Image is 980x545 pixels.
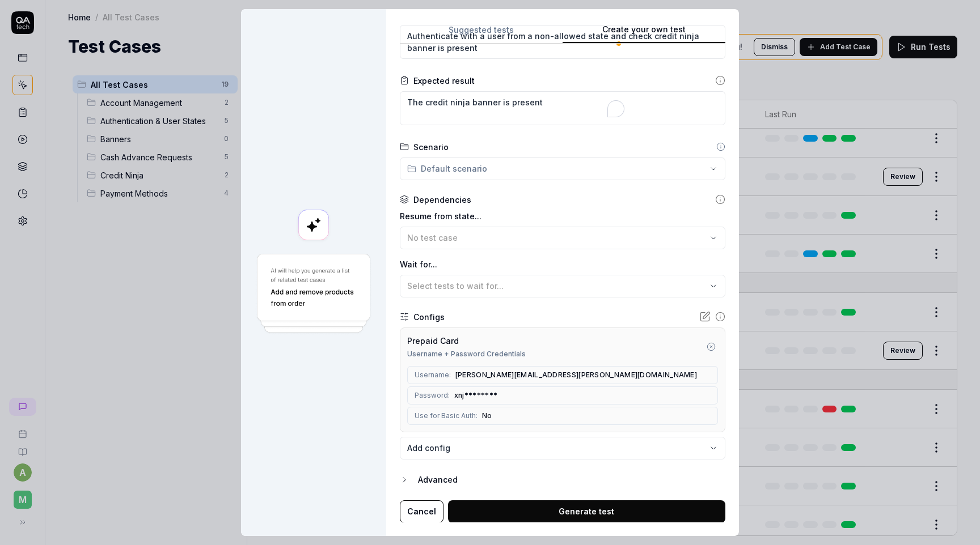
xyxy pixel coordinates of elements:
span: No test case [407,233,458,242]
button: Generate test [448,500,725,523]
div: Advanced [418,473,725,487]
img: Generate a test using AI [255,252,373,335]
button: Suggested tests [400,23,563,44]
label: Wait for... [400,258,725,270]
button: Default scenario [400,157,725,180]
span: No [482,411,492,421]
span: Username: [415,370,451,380]
div: Expected result [413,75,475,87]
div: Scenario [413,141,449,153]
label: Resume from state... [400,210,725,222]
div: Configs [413,311,445,323]
button: Create your own test [563,23,725,44]
textarea: To enrich screen reader interactions, please activate Accessibility in Grammarly extension settings [400,91,725,125]
div: Dependencies [413,194,471,206]
span: Select tests to wait for... [407,281,504,291]
button: Cancel [400,500,443,523]
span: Use for Basic Auth: [415,411,478,421]
button: No test case [400,227,725,249]
div: Default scenario [407,163,487,174]
div: Username + Password Credentials [407,349,526,359]
button: Advanced [400,473,725,487]
button: Select tests to wait for... [400,275,725,297]
div: Prepaid Card [407,335,526,347]
span: [PERSON_NAME][EMAIL_ADDRESS][PERSON_NAME][DOMAIN_NAME] [455,370,697,380]
span: Password: [415,390,450,401]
